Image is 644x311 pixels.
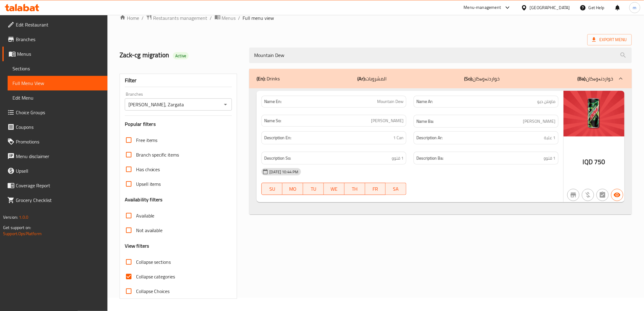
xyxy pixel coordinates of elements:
a: Support.OpsPlatform [3,230,42,238]
span: Branches [16,36,103,43]
button: Not branch specific item [567,189,579,201]
span: Free items [136,136,158,144]
span: IQD [583,156,593,168]
span: Has choices [136,166,160,173]
span: Menu disclaimer [16,153,103,160]
span: Branch specific items [136,151,179,158]
span: 1.0.0 [19,213,28,221]
span: Full Menu View [12,80,103,87]
p: Drinks [257,75,280,82]
span: 1 قتوو [392,154,404,162]
a: Upsell [2,164,107,178]
strong: Name Ar: [416,98,433,105]
strong: Description So: [264,154,291,162]
span: Sections [12,65,103,72]
span: 1 Can [393,134,404,142]
a: Edit Menu [8,90,107,105]
button: Available [611,189,623,201]
a: Sections [8,61,107,76]
li: / [142,14,144,22]
button: TU [303,183,324,195]
span: WE [326,185,342,193]
strong: Name Ba: [416,118,434,125]
span: Get support on: [3,224,31,231]
h3: View filters [125,242,149,249]
span: Coupons [16,123,103,131]
span: Not available [136,227,163,234]
a: Menus [215,14,236,22]
span: [PERSON_NAME] [523,118,556,125]
div: Active [173,52,189,59]
button: SA [386,183,406,195]
span: FR [368,185,383,193]
span: Available [136,212,155,219]
div: (En): Drinks(Ar):المشروبات(So):خواردنەوەکان(Ba):خواردنەوەکان [249,69,632,88]
span: TH [347,185,363,193]
h3: Popular filters [125,121,232,128]
div: Filter [125,74,232,87]
div: [GEOGRAPHIC_DATA] [530,4,570,11]
span: Menus [222,14,236,22]
a: Branches [2,32,107,47]
b: (Ba): [578,74,586,83]
span: 750 [594,156,605,168]
span: Promotions [16,138,103,145]
span: Edit Restaurant [16,21,103,28]
span: Active [173,53,189,59]
span: Restaurants management [153,14,208,22]
span: MO [285,185,301,193]
li: / [210,14,212,22]
button: TH [345,183,365,195]
img: mmw_638953010895905782 [564,91,625,136]
a: Coverage Report [2,178,107,193]
nav: breadcrumb [120,14,632,22]
div: Menu-management [464,4,501,11]
a: Home [120,14,139,22]
h3: Availability filters [125,196,163,203]
span: Upsell items [136,180,161,188]
a: Coupons [2,120,107,134]
a: Restaurants management [146,14,208,22]
span: Upsell [16,167,103,175]
h2: Zack-cg migration [120,51,242,60]
span: Menus [17,50,103,58]
button: Not has choices [597,189,609,201]
button: FR [365,183,386,195]
a: Edit Restaurant [2,17,107,32]
span: Export Menu [592,36,627,44]
strong: Description En: [264,134,291,142]
button: Purchased item [582,189,594,201]
a: Menu disclaimer [2,149,107,164]
span: 1 قتوو [544,154,556,162]
span: m [633,4,637,11]
span: Collapse categories [136,273,175,280]
span: Mountain Dew [377,98,404,105]
p: خواردنەوەکان [464,75,500,82]
strong: Name So: [264,118,281,124]
li: / [238,14,240,22]
button: MO [282,183,303,195]
b: (So): [464,74,473,83]
span: Edit Menu [12,94,103,101]
strong: Description Ba: [416,154,443,162]
span: Export Menu [587,34,632,45]
a: Menus [2,47,107,61]
span: Collapse Choices [136,288,170,295]
span: Coverage Report [16,182,103,189]
a: Grocery Checklist [2,193,107,207]
span: SA [388,185,404,193]
strong: Name En: [264,98,282,105]
span: Collapse sections [136,258,171,266]
p: خواردنەوەکان [578,75,614,82]
a: Choice Groups [2,105,107,120]
div: (En): Drinks(Ar):المشروبات(So):خواردنەوەکان(Ba):خواردنەوەکان [249,88,632,215]
button: SU [261,183,282,195]
b: (Ar): [358,74,366,83]
a: Promotions [2,134,107,149]
span: Full menu view [243,14,274,22]
b: (En): [257,74,265,83]
a: Full Menu View [8,76,107,90]
button: Open [221,100,230,109]
span: ماونتن ديو [537,98,556,105]
span: 1 علبة [544,134,556,142]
